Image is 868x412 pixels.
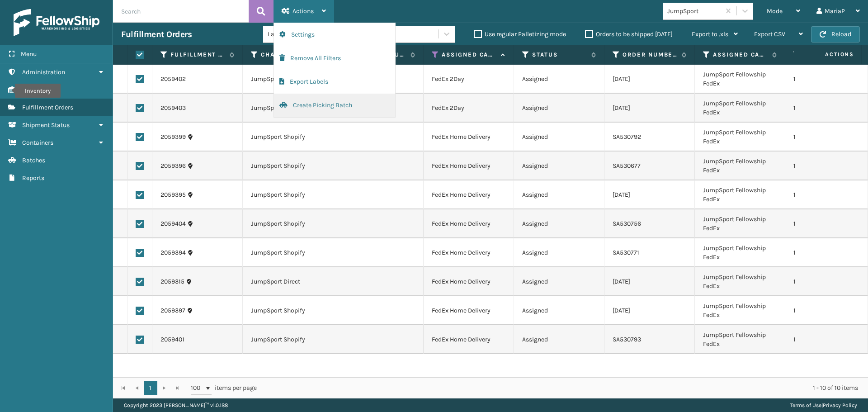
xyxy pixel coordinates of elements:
label: Use regular Palletizing mode [474,30,566,38]
td: JumpSport Direct [243,94,333,123]
div: | [790,398,857,412]
td: JumpSport Shopify [243,209,333,238]
td: [DATE] [604,65,695,94]
a: 2059404 [160,219,186,228]
div: JumpSport [667,6,721,16]
a: 2059399 [160,133,186,142]
span: Fulfillment Orders [22,104,73,111]
td: JumpSport Fellowship FedEx [695,94,785,123]
a: Terms of Use [790,402,821,408]
td: FedEx Home Delivery [424,296,514,325]
label: Assigned Carrier [713,51,768,59]
td: JumpSport Direct [243,267,333,296]
a: 2059402 [160,75,186,84]
td: JumpSport Fellowship FedEx [695,180,785,209]
td: JumpSport Shopify [243,238,333,267]
td: FedEx Home Delivery [424,123,514,152]
td: JumpSport Fellowship FedEx [695,267,785,296]
a: 2059394 [160,248,186,257]
span: Export to .xls [692,30,728,38]
button: Reload [811,26,860,43]
span: Administration [22,68,65,76]
span: Containers [22,139,53,147]
span: Shipment Status [22,121,70,129]
td: Assigned [514,325,604,354]
h3: Fulfillment Orders [121,29,192,40]
td: JumpSport Fellowship FedEx [695,238,785,267]
p: Copyright 2023 [PERSON_NAME]™ v 1.0.188 [124,398,228,412]
td: FedEx Home Delivery [424,238,514,267]
button: Export Labels [274,70,395,94]
td: JumpSport Fellowship FedEx [695,123,785,152]
label: Status [532,51,587,59]
label: Assigned Carrier Service [442,51,496,59]
div: Last 90 Days [268,29,338,39]
a: 2059397 [160,306,185,315]
label: Order Number [623,51,677,59]
button: Settings [274,23,395,47]
td: SA530793 [604,325,695,354]
label: Orders to be shipped [DATE] [585,30,673,38]
a: 2059395 [160,190,186,199]
td: SA530771 [604,238,695,267]
span: 100 [191,384,204,393]
td: Assigned [514,238,604,267]
button: Create Picking Batch [274,94,395,117]
td: SA530792 [604,123,695,152]
td: JumpSport Fellowship FedEx [695,296,785,325]
td: SA530677 [604,152,695,180]
td: Assigned [514,94,604,123]
td: JumpSport Shopify [243,296,333,325]
td: JumpSport Fellowship FedEx [695,65,785,94]
td: JumpSport Shopify [243,325,333,354]
td: Assigned [514,209,604,238]
span: Mode [767,7,783,15]
div: 1 - 10 of 10 items [269,384,858,393]
a: 2059403 [160,104,186,113]
td: FedEx Home Delivery [424,152,514,180]
td: JumpSport Shopify [243,152,333,180]
td: Assigned [514,296,604,325]
td: FedEx 2Day [424,65,514,94]
td: FedEx 2Day [424,94,514,123]
td: JumpSport Shopify [243,180,333,209]
a: 2059315 [160,277,184,286]
span: Reports [22,174,44,182]
span: Inventory [22,86,49,94]
td: [DATE] [604,296,695,325]
td: Assigned [514,152,604,180]
td: JumpSport Direct [243,65,333,94]
td: Assigned [514,267,604,296]
td: SA530756 [604,209,695,238]
td: FedEx Home Delivery [424,325,514,354]
td: JumpSport Fellowship FedEx [695,152,785,180]
td: Assigned [514,65,604,94]
td: JumpSport Fellowship FedEx [695,325,785,354]
span: Actions [797,47,859,62]
td: JumpSport Shopify [243,123,333,152]
label: Channel [261,51,316,59]
td: FedEx Home Delivery [424,267,514,296]
a: Privacy Policy [823,402,857,408]
span: Batches [22,156,45,164]
a: 1 [144,381,157,395]
button: Remove All Filters [274,47,395,70]
td: [DATE] [604,94,695,123]
td: JumpSport Fellowship FedEx [695,209,785,238]
span: Export CSV [754,30,785,38]
img: logo [14,9,99,36]
td: [DATE] [604,180,695,209]
td: Assigned [514,180,604,209]
a: 2059401 [160,335,184,344]
td: [DATE] [604,267,695,296]
td: FedEx Home Delivery [424,209,514,238]
a: 2059396 [160,161,186,170]
span: items per page [191,381,257,395]
td: FedEx Home Delivery [424,180,514,209]
label: Fulfillment Order Id [170,51,225,59]
span: Menu [21,50,37,58]
td: Assigned [514,123,604,152]
span: Actions [292,7,314,15]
